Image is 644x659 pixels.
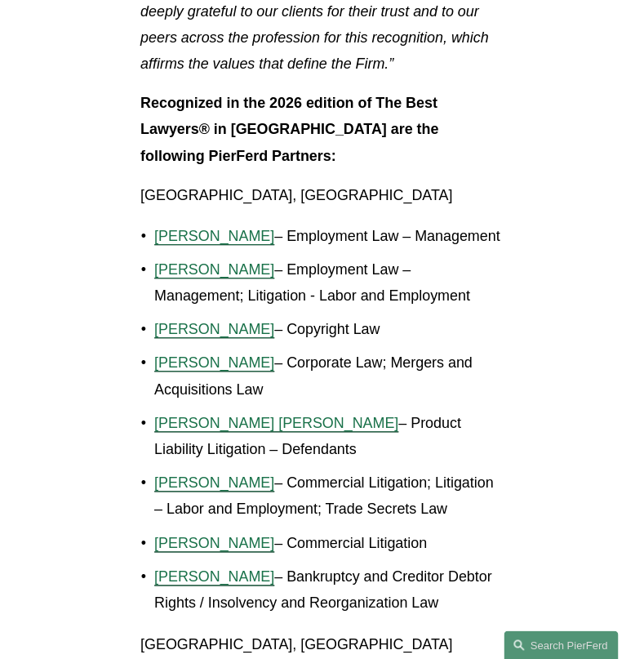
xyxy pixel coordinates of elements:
[154,415,398,431] a: [PERSON_NAME] [PERSON_NAME]
[154,350,504,402] p: – Corporate Law; Mergers and Acquisitions Law
[154,316,504,342] p: – Copyright Law
[154,410,504,462] p: – Product Liability Litigation – Defendants
[154,354,274,371] a: [PERSON_NAME]
[154,321,274,337] a: [PERSON_NAME]
[154,470,504,522] p: – Commercial Litigation; Litigation – Labor and Employment; Trade Secrets Law
[154,261,274,278] a: [PERSON_NAME]
[140,95,442,163] strong: Recognized in the 2026 edition of The Best Lawyers® in [GEOGRAPHIC_DATA] are the following PierFe...
[140,630,504,657] p: [GEOGRAPHIC_DATA], [GEOGRAPHIC_DATA]
[504,630,618,659] a: Search this site
[154,228,274,244] a: [PERSON_NAME]
[154,530,504,556] p: – Commercial Litigation
[154,474,274,491] a: [PERSON_NAME]
[154,223,504,249] p: – Employment Law – Management
[154,568,274,585] a: [PERSON_NAME]
[154,535,274,551] a: [PERSON_NAME]
[154,563,504,616] p: – Bankruptcy and Creditor Debtor Rights / Insolvency and Reorganization Law
[140,182,504,208] p: [GEOGRAPHIC_DATA], [GEOGRAPHIC_DATA]
[154,256,504,309] p: – Employment Law – Management; Litigation - Labor and Employment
